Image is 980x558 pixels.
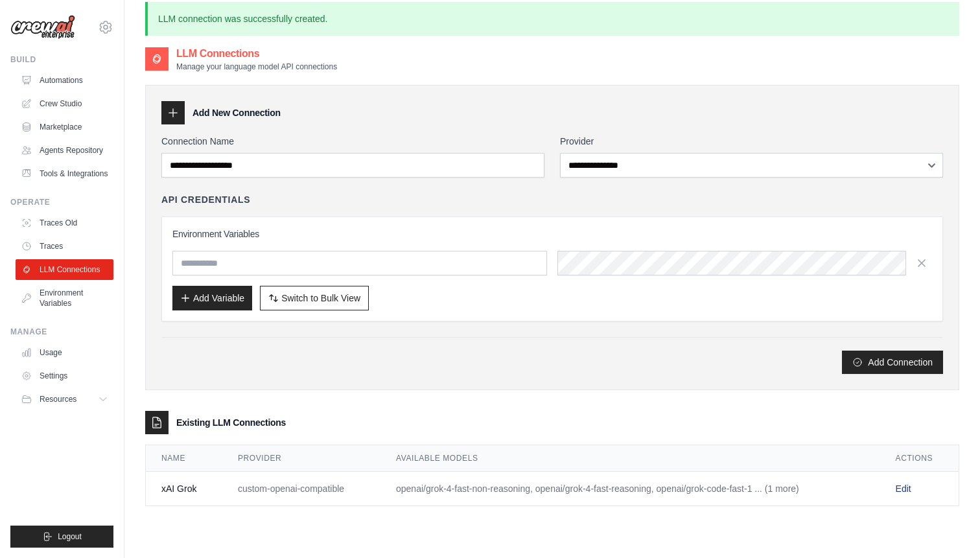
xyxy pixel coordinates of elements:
span: Logout [58,531,82,542]
button: Switch to Bulk View [260,286,369,310]
h3: Existing LLM Connections [176,416,286,429]
span: Switch to Bulk View [281,292,360,305]
a: Usage [16,342,113,363]
h2: LLM Connections [176,46,337,62]
th: Actions [880,445,959,472]
a: Tools & Integrations [16,163,113,184]
p: LLM connection was successfully created. [145,2,959,36]
a: Marketplace [16,117,113,137]
span: Resources [40,394,76,404]
th: Name [146,445,222,472]
a: Traces Old [16,213,113,233]
p: Manage your language model API connections [176,62,337,72]
td: openai/grok-4-fast-non-reasoning, openai/grok-4-fast-reasoning, openai/grok-code-fast-1 ... (1 more) [380,472,880,506]
h3: Add New Connection [192,106,281,119]
a: Edit [896,483,911,494]
h4: API Credentials [161,193,250,206]
td: custom-openai-compatible [222,472,380,506]
label: Provider [560,135,943,148]
button: Resources [16,389,113,410]
h3: Environment Variables [172,227,932,240]
img: Logo [10,15,75,40]
a: Crew Studio [16,93,113,114]
button: Add Connection [842,351,943,374]
a: Environment Variables [16,283,113,314]
a: Traces [16,236,113,257]
a: LLM Connections [16,259,113,280]
th: Available Models [380,445,880,472]
button: Logout [10,526,113,548]
div: Build [10,54,113,65]
div: Manage [10,327,113,337]
button: Add Variable [172,286,252,310]
a: Automations [16,70,113,91]
a: Agents Repository [16,140,113,161]
a: Settings [16,366,113,386]
div: Operate [10,197,113,207]
label: Connection Name [161,135,544,148]
th: Provider [222,445,380,472]
td: xAI Grok [146,472,222,506]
